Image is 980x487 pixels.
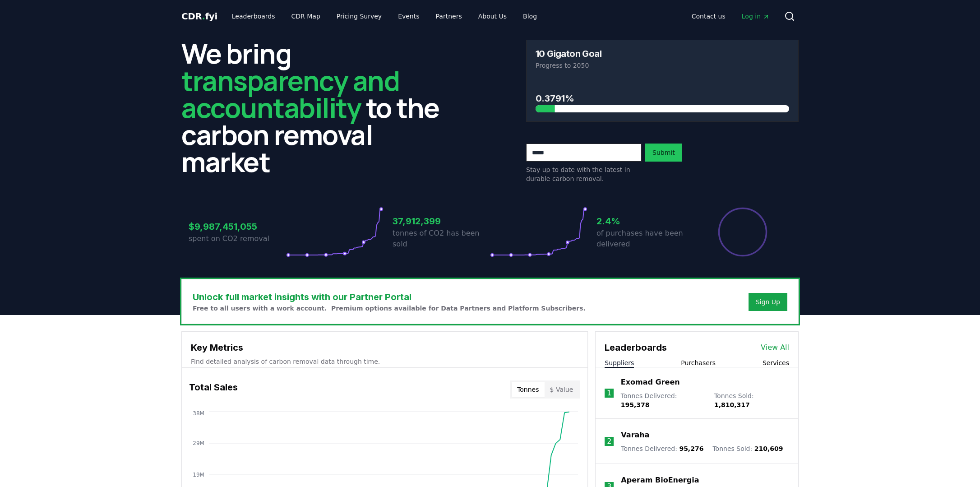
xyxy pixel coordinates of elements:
[189,220,286,233] h3: $9,987,451,055
[545,382,579,397] button: $ Value
[189,380,238,399] h3: Total Sales
[605,341,667,354] h3: Leaderboards
[329,8,389,24] a: Pricing Survey
[679,445,703,452] span: 95,276
[684,8,777,24] nav: Main
[471,8,514,24] a: About Us
[393,228,490,250] p: tonnes of CO2 has been sold
[516,8,544,24] a: Blog
[749,293,787,311] button: Sign Up
[181,10,217,23] a: CDR.fyi
[181,11,217,22] span: CDR fyi
[714,401,750,408] span: 1,810,317
[607,436,611,447] p: 2
[526,165,642,183] p: Stay up to date with the latest in durable carbon removal.
[189,233,286,244] p: spent on CO2 removal
[191,341,578,354] h3: Key Metrics
[742,12,770,21] span: Log in
[621,401,650,408] span: 195,378
[761,342,789,353] a: View All
[193,410,204,417] tspan: 38M
[536,92,789,105] h3: 0.3791%
[193,472,204,478] tspan: 19M
[391,8,426,24] a: Events
[712,444,783,453] p: Tonnes Sold :
[621,391,705,409] p: Tonnes Delivered :
[393,214,490,228] h3: 37,912,399
[193,290,586,304] h3: Unlock full market insights with our Partner Portal
[756,297,780,306] a: Sign Up
[607,388,611,399] p: 1
[684,8,733,24] a: Contact us
[512,382,544,397] button: Tonnes
[645,144,682,162] button: Submit
[191,357,578,366] p: Find detailed analysis of carbon removal data through time.
[225,8,282,24] a: Leaderboards
[621,377,680,388] a: Exomad Green
[536,49,601,58] h3: 10 Gigaton Goal
[605,358,634,367] button: Suppliers
[754,445,783,452] span: 210,609
[681,358,716,367] button: Purchasers
[763,358,789,367] button: Services
[621,475,699,486] a: Aperam BioEnergia
[714,391,789,409] p: Tonnes Sold :
[596,214,694,228] h3: 2.4%
[202,11,205,22] span: .
[596,228,694,250] p: of purchases have been delivered
[181,40,454,175] h2: We bring to the carbon removal market
[284,8,328,24] a: CDR Map
[621,430,649,441] a: Varaha
[181,62,399,126] span: transparency and accountability
[429,8,469,24] a: Partners
[536,61,789,70] p: Progress to 2050
[225,8,544,24] nav: Main
[717,207,768,257] div: Percentage of sales delivered
[735,8,777,24] a: Log in
[193,304,586,313] p: Free to all users with a work account. Premium options available for Data Partners and Platform S...
[193,440,204,446] tspan: 29M
[621,444,703,453] p: Tonnes Delivered :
